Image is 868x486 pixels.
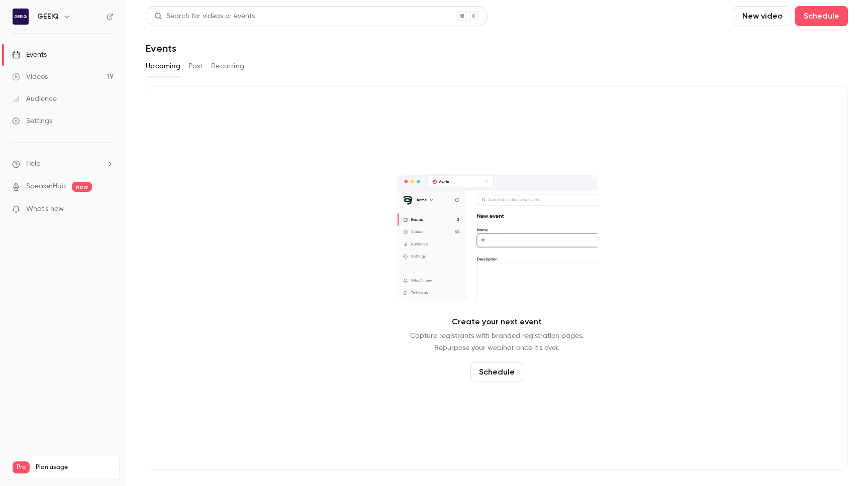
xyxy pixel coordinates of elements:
[102,205,114,214] iframe: Noticeable Trigger
[452,316,542,328] p: Create your next event
[13,9,29,25] img: GEEIQ
[410,330,584,354] p: Capture registrants with branded registration pages. Repurpose your webinar once it's over.
[12,94,57,104] div: Audience
[146,58,180,74] button: Upcoming
[146,42,176,54] h1: Events
[12,116,52,126] div: Settings
[26,159,41,169] span: Help
[26,204,64,214] span: What's new
[470,362,523,382] button: Schedule
[12,72,48,82] div: Videos
[12,50,47,60] div: Events
[72,182,92,192] span: new
[13,461,30,473] span: Pro
[188,58,203,74] button: Past
[211,58,245,74] button: Recurring
[37,12,59,22] h6: GEEIQ
[26,181,66,192] a: SpeakerHub
[36,463,113,471] span: Plan usage
[795,6,848,26] button: Schedule
[734,6,791,26] button: New video
[154,11,255,22] div: Search for videos or events
[12,159,114,169] li: help-dropdown-opener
